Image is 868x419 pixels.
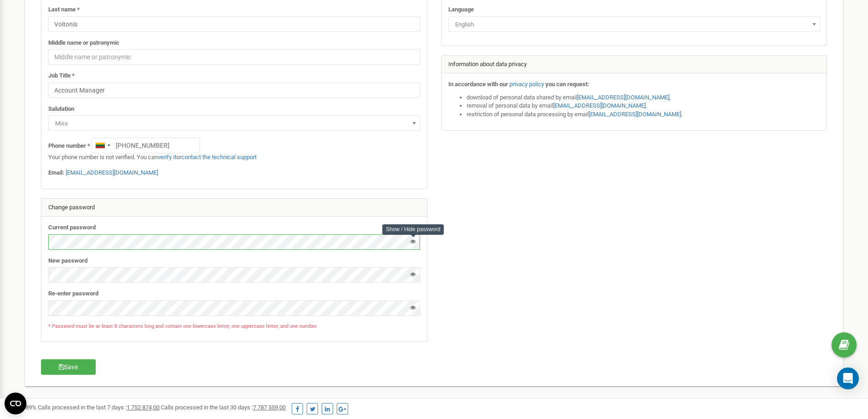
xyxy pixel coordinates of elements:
label: Re-enter password [48,290,98,298]
span: Calls processed in the last 7 days : [38,404,159,411]
input: +1-800-555-55-55 [92,138,200,153]
label: Last name * [48,5,80,14]
a: [EMAIL_ADDRESS][DOMAIN_NAME] [66,169,158,176]
span: Calls processed in the last 30 days : [161,404,286,411]
label: Current password [48,223,96,232]
label: Phone number * [48,142,90,150]
a: privacy policy [509,81,544,88]
p: Your phone number is not verified. You can or [48,153,420,162]
label: Language [448,5,474,14]
button: Save [41,359,96,375]
span: English [452,18,817,31]
label: Job Title * [48,72,75,80]
u: 7 787 559,00 [253,404,286,411]
label: Middle name or patronymic [48,39,119,47]
div: Information about data privacy [442,56,827,74]
p: * Password must be at least 8 characters long and contain one lowercase letter, one uppercase let... [48,323,420,330]
a: [EMAIL_ADDRESS][DOMAIN_NAME] [589,111,681,118]
strong: In accordance with our [448,81,508,88]
span: Miss [51,117,417,130]
div: Change password [41,199,427,217]
strong: you can request: [545,81,589,88]
strong: Email: [48,169,64,176]
span: English [448,16,820,32]
span: Miss [48,115,420,131]
li: download of personal data shared by email , [467,93,820,102]
a: [EMAIL_ADDRESS][DOMAIN_NAME] [553,102,646,109]
u: 1 752 874,00 [127,404,159,411]
input: Last name [48,16,420,32]
button: Open CMP widget [5,393,26,414]
input: Middle name or patronymic [48,49,420,65]
label: New password [48,257,87,265]
a: [EMAIL_ADDRESS][DOMAIN_NAME] [577,94,669,101]
input: Job Title [48,83,420,98]
a: verify it [158,154,176,160]
li: restriction of personal data processing by email . [467,110,820,119]
div: Show / Hide password [382,224,444,235]
li: removal of personal data by email , [467,102,820,110]
label: Salutation [48,105,74,114]
div: Open Intercom Messenger [837,367,859,389]
a: contact the technical support [181,154,257,160]
div: Telephone country code [92,138,113,153]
